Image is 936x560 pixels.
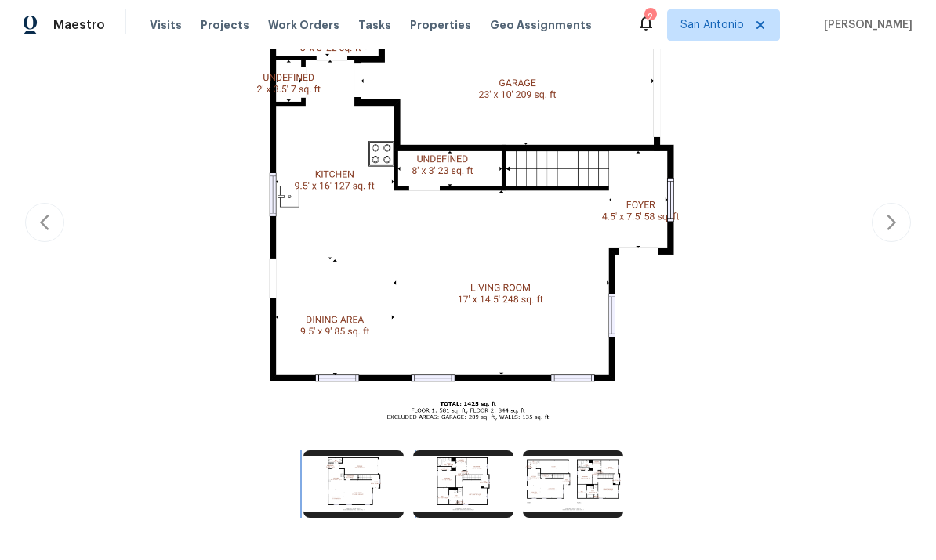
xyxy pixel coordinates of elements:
span: [PERSON_NAME] [818,17,912,33]
img: https://cabinet-assets.s3.amazonaws.com/production/storage/011c6bc3-6877-498b-b1c1-d7ee196e4118.p... [413,450,513,518]
span: Work Orders [268,17,339,33]
span: Properties [410,17,471,33]
span: Tasks [358,20,391,31]
span: Projects [201,17,249,33]
span: Geo Assignments [490,17,592,33]
span: San Antonio [680,17,744,33]
span: Visits [150,17,182,33]
span: Maestro [53,17,105,33]
img: floor plan rendering [83,4,853,436]
div: 2 [644,9,655,25]
img: https://cabinet-assets.s3.amazonaws.com/production/storage/f22fea0a-dd72-4834-adc6-7620d603878f.p... [303,450,404,518]
img: https://cabinet-assets.s3.amazonaws.com/production/storage/26fedc67-e3c9-4670-9b0c-345c64641542.p... [523,450,623,518]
